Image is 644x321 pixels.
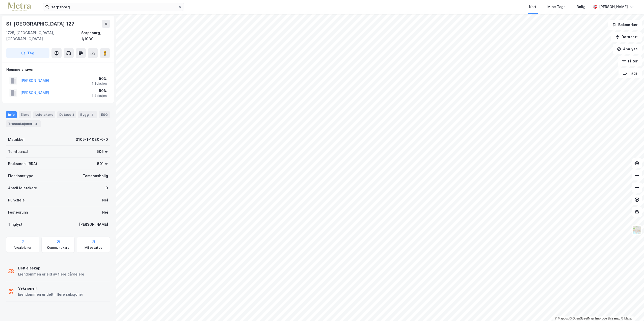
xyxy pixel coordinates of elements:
div: 1 Seksjon [92,94,107,98]
button: Datasett [611,32,642,42]
a: Mapbox [555,317,569,320]
img: Z [632,225,642,235]
div: Bygg [78,111,97,118]
div: Eiere [19,111,31,118]
div: Eiendommen er eid av flere gårdeiere [18,271,84,277]
div: Sarpsborg, 1/1030 [81,30,110,42]
div: Tomannsbolig [83,173,108,179]
div: Punktleie [8,197,25,203]
div: Tinglyst [8,221,22,227]
div: Festegrunn [8,209,28,215]
div: Kontrollprogram for chat [619,297,644,321]
div: 50% [92,88,107,94]
iframe: Chat Widget [619,297,644,321]
button: Analyse [613,44,642,54]
div: Bruksareal (BRA) [8,161,37,167]
div: 1725, [GEOGRAPHIC_DATA], [GEOGRAPHIC_DATA] [6,30,81,42]
img: metra-logo.256734c3b2bbffee19d4.png [8,3,31,11]
div: Hjemmelshaver [6,66,110,73]
div: [PERSON_NAME] [79,221,108,227]
input: Søk på adresse, matrikkel, gårdeiere, leietakere eller personer [49,3,178,11]
div: 1 Seksjon [92,82,107,86]
div: 501 ㎡ [97,161,108,167]
div: Kommunekart [47,246,69,250]
div: Seksjonert [18,285,83,291]
div: Arealplaner [14,246,32,250]
div: 50% [92,76,107,82]
div: 505 ㎡ [97,149,108,155]
div: Mine Tags [547,4,566,10]
div: Delt eieskap [18,265,84,271]
div: Kart [529,4,536,10]
div: Antall leietakere [8,185,37,191]
div: Transaksjoner [6,120,41,127]
div: Eiendommen er delt i flere seksjoner [18,291,83,297]
button: Tags [619,68,642,78]
a: OpenStreetMap [570,317,594,320]
div: Nei [102,197,108,203]
div: 0 [105,185,108,191]
div: Matrikkel [8,136,24,143]
div: Info [6,111,17,118]
div: 4 [34,121,39,126]
div: Leietakere [33,111,55,118]
div: Bolig [577,4,585,10]
div: 3 [90,112,95,117]
a: Improve this map [595,317,620,320]
div: [PERSON_NAME] [599,4,628,10]
button: Tag [6,48,49,58]
div: ESG [99,111,110,118]
div: Miljøstatus [85,246,102,250]
div: Tomteareal [8,149,28,155]
div: Eiendomstype [8,173,33,179]
button: Bokmerker [608,20,642,30]
div: St. [GEOGRAPHIC_DATA] 127 [6,20,75,28]
div: 3105-1-1030-0-0 [76,136,108,143]
button: Filter [618,56,642,66]
div: Nei [102,209,108,215]
div: Datasett [57,111,76,118]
